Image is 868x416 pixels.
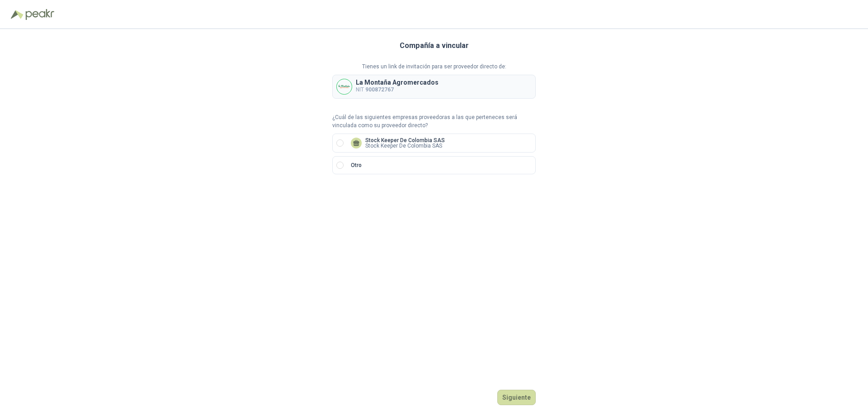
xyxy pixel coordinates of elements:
p: La Montaña Agromercados [356,79,439,86]
img: Logo [11,10,24,19]
p: Stock Keeper De Colombia SAS [365,138,445,143]
button: Siguiente [497,390,536,405]
img: Peakr [25,9,54,20]
p: Stock Keeper De Colombia SAS [365,143,445,148]
p: Tienes un link de invitación para ser proveedor directo de: [332,62,536,71]
p: ¿Cuál de las siguientes empresas proveedoras a las que perteneces será vinculada como su proveedo... [332,113,536,130]
p: Otro [351,161,362,170]
h3: Compañía a vincular [400,40,469,52]
img: Company Logo [337,79,352,94]
p: NIT [356,86,439,94]
b: 900872767 [365,86,394,93]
